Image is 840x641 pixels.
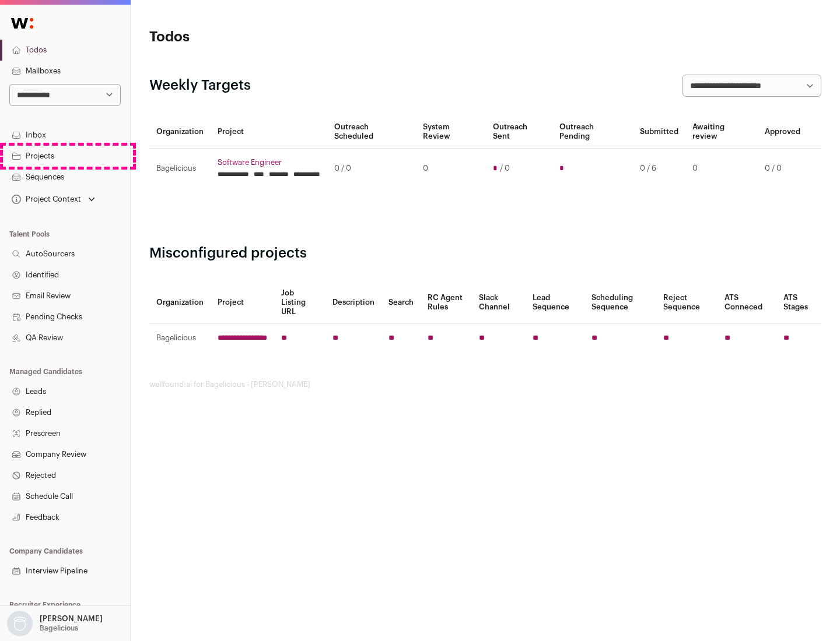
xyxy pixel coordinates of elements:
[211,115,327,149] th: Project
[500,164,510,173] span: / 0
[211,281,274,324] th: Project
[149,28,373,47] h1: Todos
[327,149,416,189] td: 0 / 0
[218,158,320,167] a: Software Engineer
[526,281,584,324] th: Lead Sequence
[776,281,821,324] th: ATS Stages
[7,611,33,636] img: nopic.png
[381,281,421,324] th: Search
[552,115,632,149] th: Outreach Pending
[685,149,758,189] td: 0
[758,115,807,149] th: Approved
[416,115,485,149] th: System Review
[327,115,416,149] th: Outreach Scheduled
[149,244,821,263] h2: Misconfigured projects
[40,624,78,633] p: Bagelicious
[274,281,325,324] th: Job Listing URL
[149,149,211,189] td: Bagelicious
[472,281,526,324] th: Slack Channel
[421,281,471,324] th: RC Agent Rules
[717,281,776,324] th: ATS Conneced
[584,281,656,324] th: Scheduling Sequence
[149,115,211,149] th: Organization
[9,191,97,207] button: Open dropdown
[149,76,251,95] h2: Weekly Targets
[633,149,685,189] td: 0 / 6
[758,149,807,189] td: 0 / 0
[325,281,381,324] th: Description
[149,281,211,324] th: Organization
[5,611,105,636] button: Open dropdown
[40,614,103,624] p: [PERSON_NAME]
[149,324,211,353] td: Bagelicious
[633,115,685,149] th: Submitted
[685,115,758,149] th: Awaiting review
[5,12,40,35] img: Wellfound
[656,281,718,324] th: Reject Sequence
[9,195,81,204] div: Project Context
[486,115,553,149] th: Outreach Sent
[149,380,821,389] footer: wellfound:ai for Bagelicious - [PERSON_NAME]
[416,149,485,189] td: 0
